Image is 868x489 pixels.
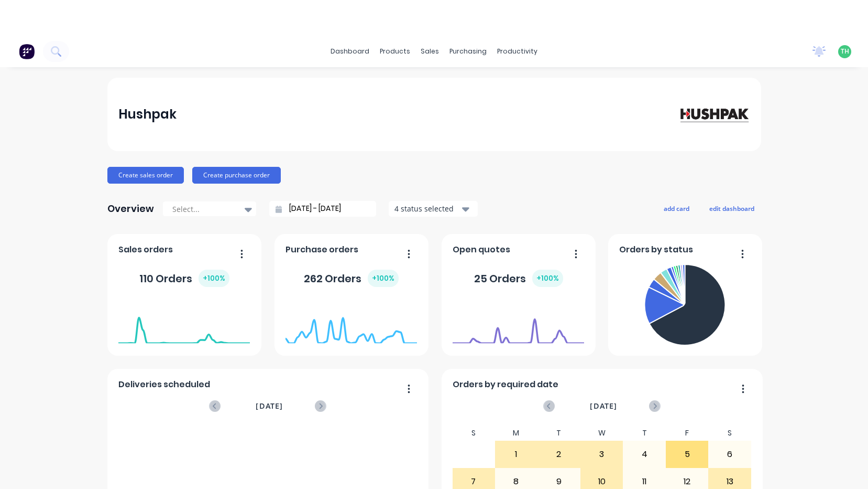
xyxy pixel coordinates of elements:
[492,44,543,59] div: productivity
[118,104,177,125] div: Hushpak
[19,44,35,59] img: Factory
[708,426,751,441] div: S
[139,270,229,287] div: 110 Orders
[375,44,415,59] div: products
[256,400,283,412] span: [DATE]
[623,426,666,441] div: T
[495,426,538,441] div: M
[581,441,623,467] div: 3
[841,47,849,56] span: TH
[590,400,617,412] span: [DATE]
[368,270,399,287] div: + 100 %
[676,105,750,123] img: Hushpak
[452,426,495,441] div: S
[304,270,399,287] div: 262 Orders
[107,198,154,219] div: Overview
[657,201,696,215] button: add card
[709,441,751,467] div: 6
[532,270,563,287] div: + 100 %
[623,441,665,467] div: 4
[537,426,580,441] div: T
[325,44,375,59] a: dashboard
[496,441,537,467] div: 1
[453,243,510,256] span: Open quotes
[580,426,623,441] div: W
[474,270,563,287] div: 25 Orders
[538,441,580,467] div: 2
[285,243,358,256] span: Purchase orders
[107,167,184,184] button: Create sales order
[192,167,281,184] button: Create purchase order
[394,203,460,214] div: 4 status selected
[666,441,708,467] div: 5
[619,243,693,256] span: Orders by status
[389,201,478,217] button: 4 status selected
[118,243,173,256] span: Sales orders
[666,426,709,441] div: F
[702,201,761,215] button: edit dashboard
[444,44,492,59] div: purchasing
[118,378,210,391] span: Deliveries scheduled
[832,453,858,479] iframe: Intercom live chat
[415,44,444,59] div: sales
[199,270,229,287] div: + 100 %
